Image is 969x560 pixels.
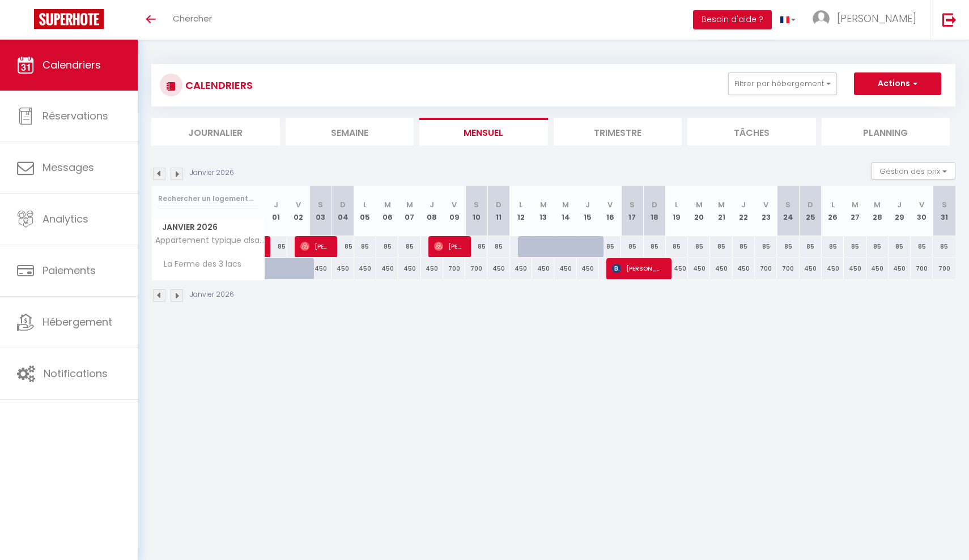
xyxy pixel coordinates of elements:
[340,199,346,210] abbr: D
[854,72,941,95] button: Actions
[777,258,799,279] div: 700
[693,10,772,29] button: Besoin d'aide ?
[800,258,822,279] div: 450
[532,258,554,279] div: 450
[398,186,420,236] th: 07
[182,72,253,98] h3: CALENDRIERS
[837,11,916,25] span: [PERSON_NAME]
[173,12,212,24] span: Chercher
[42,212,88,226] span: Analytics
[599,236,621,257] div: 85
[190,168,234,178] p: Janvier 2026
[331,236,354,257] div: 85
[911,236,933,257] div: 85
[866,258,889,279] div: 450
[866,236,889,257] div: 85
[822,186,844,236] th: 26
[443,186,465,236] th: 09
[733,186,755,236] th: 22
[822,258,844,279] div: 450
[487,186,509,236] th: 11
[844,186,866,236] th: 27
[376,258,398,279] div: 450
[42,109,108,123] span: Réservations
[42,58,101,72] span: Calendriers
[309,258,331,279] div: 450
[844,236,866,257] div: 85
[190,289,234,300] p: Janvier 2026
[286,118,414,146] li: Semaine
[763,199,768,210] abbr: V
[942,199,947,210] abbr: S
[889,186,911,236] th: 29
[852,199,858,210] abbr: M
[331,258,354,279] div: 450
[666,258,688,279] div: 450
[398,258,420,279] div: 450
[889,236,911,257] div: 85
[785,199,790,210] abbr: S
[42,160,94,174] span: Messages
[866,186,889,236] th: 28
[465,258,487,279] div: 700
[152,219,265,236] span: Janvier 2026
[309,186,331,236] th: 03
[688,236,710,257] div: 85
[733,236,755,257] div: 85
[710,186,732,236] th: 21
[430,199,434,210] abbr: J
[889,258,911,279] div: 450
[644,186,666,236] th: 18
[443,258,465,279] div: 700
[465,236,487,257] div: 85
[554,118,682,146] li: Trimestre
[274,199,278,210] abbr: J
[296,199,301,210] abbr: V
[807,199,813,210] abbr: D
[421,186,443,236] th: 08
[154,236,267,245] span: Appartement typique alsacien hyper centre
[384,199,391,210] abbr: M
[666,186,688,236] th: 19
[919,199,924,210] abbr: V
[933,258,955,279] div: 700
[777,186,799,236] th: 24
[666,236,688,257] div: 85
[376,236,398,257] div: 85
[158,189,258,209] input: Rechercher un logement...
[911,186,933,236] th: 30
[688,186,710,236] th: 20
[406,199,413,210] abbr: M
[287,186,309,236] th: 02
[540,199,547,210] abbr: M
[874,199,881,210] abbr: M
[265,186,287,236] th: 01
[354,186,376,236] th: 05
[376,186,398,236] th: 06
[933,186,955,236] th: 31
[532,186,554,236] th: 13
[154,258,244,271] span: La Ferme des 3 lacs
[151,118,280,146] li: Journalier
[755,258,777,279] div: 700
[354,236,376,257] div: 85
[831,199,835,210] abbr: L
[44,366,108,381] span: Notifications
[519,199,522,210] abbr: L
[621,186,643,236] th: 17
[718,199,725,210] abbr: M
[800,236,822,257] div: 85
[813,10,830,27] img: ...
[897,199,902,210] abbr: J
[755,236,777,257] div: 85
[419,118,548,146] li: Mensuel
[363,199,367,210] abbr: L
[710,236,732,257] div: 85
[42,315,112,329] span: Hébergement
[675,199,678,210] abbr: L
[696,199,703,210] abbr: M
[300,236,330,257] span: [PERSON_NAME]
[331,186,354,236] th: 04
[398,236,420,257] div: 85
[755,186,777,236] th: 23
